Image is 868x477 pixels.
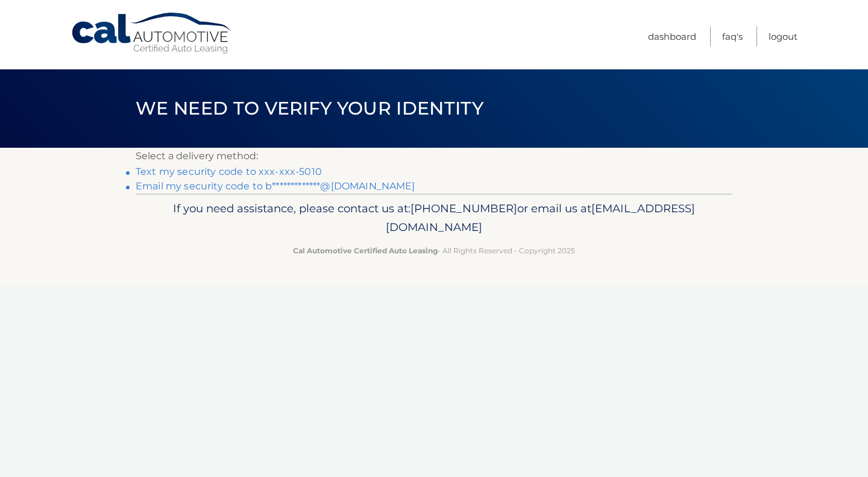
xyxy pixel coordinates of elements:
strong: Cal Automotive Certified Auto Leasing [293,246,438,255]
a: Logout [769,27,797,46]
p: - All Rights Reserved - Copyright 2025 [143,244,725,257]
span: We need to verify your identity [136,97,483,119]
a: Dashboard [648,27,696,46]
a: Text my security code to xxx-xxx-5010 [136,166,322,177]
p: If you need assistance, please contact us at: or email us at [143,199,725,238]
a: Cal Automotive [71,12,233,55]
a: FAQ's [722,27,743,46]
span: [PHONE_NUMBER] [410,201,517,215]
p: Select a delivery method: [136,148,732,165]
